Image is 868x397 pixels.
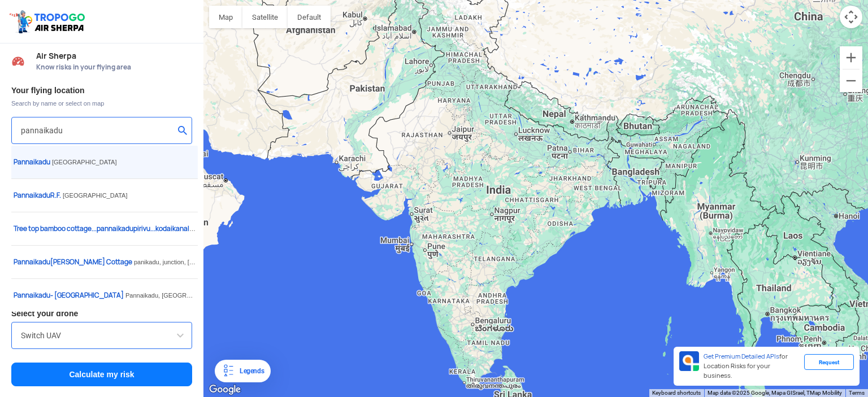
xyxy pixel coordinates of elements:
[125,292,227,299] span: Pannaikadu, [GEOGRAPHIC_DATA]
[704,352,779,360] span: Get Premium Detailed APIs
[63,192,128,199] span: [GEOGRAPHIC_DATA]
[14,191,50,200] span: Pannaikadu
[36,51,192,60] span: Air Sherpa
[14,158,50,167] span: Pannaikadu
[36,63,192,72] span: Know risks in your flying area
[235,364,264,378] div: Legends
[11,309,192,317] h3: Select your drone
[14,224,191,233] span: Tree top bamboo cottage... pirivu...kodaikanal
[11,99,192,108] span: Search by name or select on map
[11,363,192,386] button: Calculate my risk
[840,69,862,92] button: Zoom out
[242,6,288,28] button: Show satellite imagery
[679,351,699,371] img: Premium APIs
[14,291,50,300] span: Pannaikadu
[8,8,89,34] img: ic_tgdronemaps.svg
[849,390,865,396] a: Terms
[652,389,701,397] button: Keyboard shortcuts
[21,124,174,137] input: Search your flying location
[804,354,854,370] div: Request
[97,224,133,233] span: pannaikadu
[840,6,862,28] button: Map camera controls
[14,258,134,267] span: [PERSON_NAME] Cottage
[14,191,63,200] span: R.F.
[52,159,117,165] span: [GEOGRAPHIC_DATA]
[14,258,50,267] span: Pannaikadu
[206,382,244,397] img: Google
[708,390,842,396] span: Map data ©2025 Google, Mapa GISrael, TMap Mobility
[222,364,235,378] img: Legends
[11,86,192,94] h3: Your flying location
[21,329,183,342] input: Search by name or Brand
[134,259,320,265] span: panikadu, junction, [GEOGRAPHIC_DATA], [GEOGRAPHIC_DATA]
[209,6,242,28] button: Show street map
[206,382,244,397] a: Open this area in Google Maps (opens a new window)
[14,291,125,300] span: - [GEOGRAPHIC_DATA]
[699,351,804,381] div: for Location Risks for your business.
[11,54,25,68] img: Risk Scores
[840,46,862,69] button: Zoom in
